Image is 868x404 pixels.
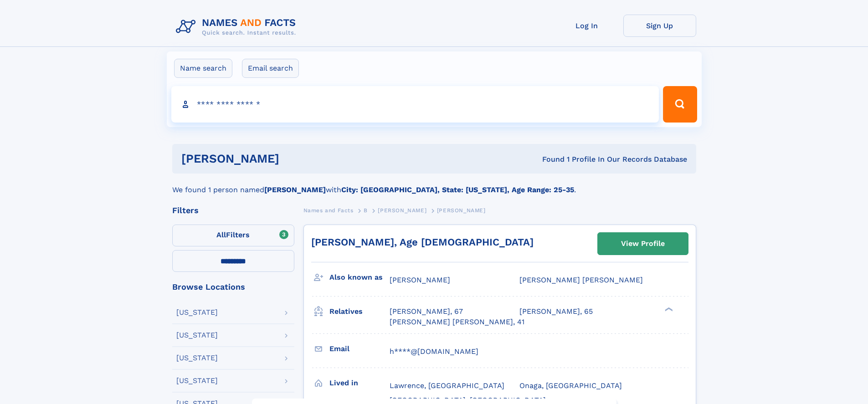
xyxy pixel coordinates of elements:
div: [US_STATE] [176,354,218,362]
a: Sign Up [623,15,696,37]
span: [PERSON_NAME] [390,276,450,284]
span: [PERSON_NAME] [PERSON_NAME] [519,276,643,284]
label: Name search [174,59,232,78]
b: City: [GEOGRAPHIC_DATA], State: [US_STATE], Age Range: 25-35 [341,185,574,194]
span: Lawrence, [GEOGRAPHIC_DATA] [390,381,504,390]
h3: Relatives [329,304,390,319]
a: [PERSON_NAME], 65 [519,307,593,317]
b: [PERSON_NAME] [264,185,326,194]
h3: Lived in [329,375,390,391]
span: B [364,207,368,214]
input: search input [171,86,659,123]
div: [US_STATE] [176,309,218,316]
a: [PERSON_NAME], 67 [390,307,463,317]
span: [PERSON_NAME] [437,207,486,214]
a: Log In [550,15,623,37]
span: Onaga, [GEOGRAPHIC_DATA] [519,381,622,390]
label: Email search [242,59,299,78]
h3: Also known as [329,270,390,285]
div: [US_STATE] [176,332,218,339]
div: Filters [172,206,294,215]
a: Names and Facts [303,205,354,216]
a: [PERSON_NAME] [378,205,426,216]
h3: Email [329,341,390,357]
span: All [216,230,226,239]
div: View Profile [621,233,665,254]
div: [US_STATE] [176,377,218,384]
a: B [364,205,368,216]
div: Found 1 Profile In Our Records Database [411,154,687,164]
a: View Profile [598,233,688,255]
div: Browse Locations [172,283,294,291]
div: ❯ [663,307,673,312]
div: We found 1 person named with . [172,174,696,195]
img: Logo Names and Facts [172,15,303,39]
a: [PERSON_NAME], Age [DEMOGRAPHIC_DATA] [311,236,534,248]
a: [PERSON_NAME] [PERSON_NAME], 41 [390,317,524,327]
label: Filters [172,225,294,246]
span: [PERSON_NAME] [378,207,426,214]
button: Search Button [663,86,697,123]
h1: [PERSON_NAME] [181,153,411,164]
